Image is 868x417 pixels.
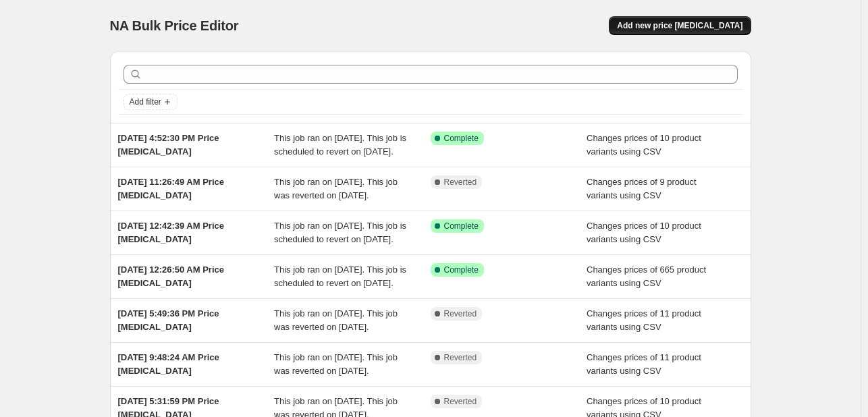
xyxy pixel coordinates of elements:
span: Reverted [444,308,477,319]
span: Changes prices of 665 product variants using CSV [587,265,706,288]
span: This job ran on [DATE]. This job was reverted on [DATE]. [274,177,398,200]
span: This job ran on [DATE]. This job is scheduled to revert on [DATE]. [274,265,406,288]
span: Complete [444,133,479,144]
button: Add new price [MEDICAL_DATA] [609,16,751,35]
span: Add filter [130,96,161,107]
span: Changes prices of 10 product variants using CSV [587,133,701,157]
span: Changes prices of 11 product variants using CSV [587,308,701,332]
span: Changes prices of 10 product variants using CSV [587,221,701,244]
span: [DATE] 9:48:24 AM Price [MEDICAL_DATA] [118,352,219,376]
span: NA Bulk Price Editor [110,18,239,33]
span: Changes prices of 11 product variants using CSV [587,352,701,376]
span: This job ran on [DATE]. This job was reverted on [DATE]. [274,352,398,376]
span: [DATE] 12:42:39 AM Price [MEDICAL_DATA] [118,221,225,244]
span: [DATE] 4:52:30 PM Price [MEDICAL_DATA] [118,133,219,157]
span: [DATE] 12:26:50 AM Price [MEDICAL_DATA] [118,265,225,288]
span: This job ran on [DATE]. This job is scheduled to revert on [DATE]. [274,133,406,157]
span: [DATE] 11:26:49 AM Price [MEDICAL_DATA] [118,177,225,200]
button: Add filter [124,94,178,110]
span: Changes prices of 9 product variants using CSV [587,177,697,200]
span: Complete [444,221,479,231]
span: Complete [444,265,479,275]
span: Add new price [MEDICAL_DATA] [617,20,742,31]
span: Reverted [444,177,477,188]
span: [DATE] 5:49:36 PM Price [MEDICAL_DATA] [118,308,219,332]
span: Reverted [444,396,477,407]
span: This job ran on [DATE]. This job is scheduled to revert on [DATE]. [274,221,406,244]
span: This job ran on [DATE]. This job was reverted on [DATE]. [274,308,398,332]
span: Reverted [444,352,477,363]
